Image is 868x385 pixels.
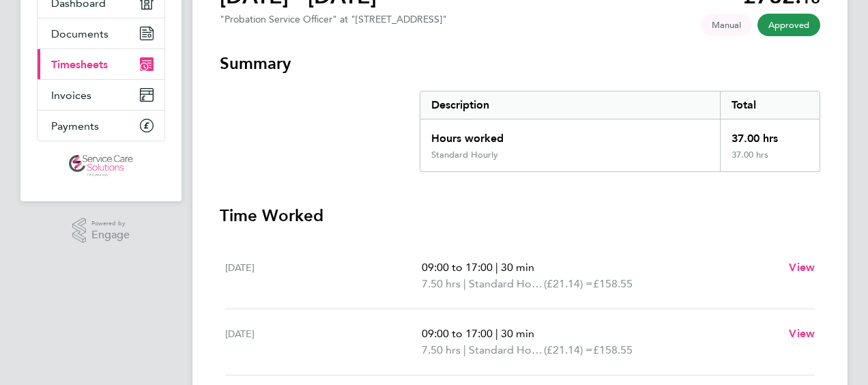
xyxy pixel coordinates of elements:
[69,155,133,177] img: servicecare-logo-retina.png
[593,343,633,356] span: £158.55
[91,229,130,241] span: Engage
[544,277,593,290] span: (£21.14) =
[51,119,99,132] span: Payments
[38,49,164,79] a: Timesheets
[225,259,422,292] div: [DATE]
[720,149,820,171] div: 37.00 hrs
[422,261,493,274] span: 09:00 to 17:00
[72,218,130,244] a: Powered byEngage
[422,327,493,340] span: 09:00 to 17:00
[501,261,534,274] span: 30 min
[469,342,544,358] span: Standard Hourly
[463,343,466,356] span: |
[422,277,461,290] span: 7.50 hrs
[422,343,461,356] span: 7.50 hrs
[420,119,720,149] div: Hours worked
[51,89,91,102] span: Invoices
[420,91,720,119] div: Description
[720,91,820,119] div: Total
[593,277,633,290] span: £158.55
[463,277,466,290] span: |
[789,327,815,340] span: View
[789,259,815,276] a: View
[544,343,593,356] span: (£21.14) =
[38,111,164,141] a: Payments
[789,261,815,274] span: View
[51,58,108,71] span: Timesheets
[91,218,130,229] span: Powered by
[37,155,165,177] a: Go to home page
[501,327,534,340] span: 30 min
[38,80,164,110] a: Invoices
[220,205,820,227] h3: Time Worked
[789,326,815,342] a: View
[220,53,820,74] h3: Summary
[757,14,820,36] span: This timesheet has been approved.
[51,27,108,40] span: Documents
[220,14,447,25] div: "Probation Service Officer" at "[STREET_ADDRESS]"
[420,91,820,172] div: Summary
[431,149,498,160] div: Standard Hourly
[701,14,752,36] span: This timesheet was manually created.
[495,261,498,274] span: |
[495,327,498,340] span: |
[38,18,164,48] a: Documents
[225,326,422,358] div: [DATE]
[720,119,820,149] div: 37.00 hrs
[469,276,544,292] span: Standard Hourly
